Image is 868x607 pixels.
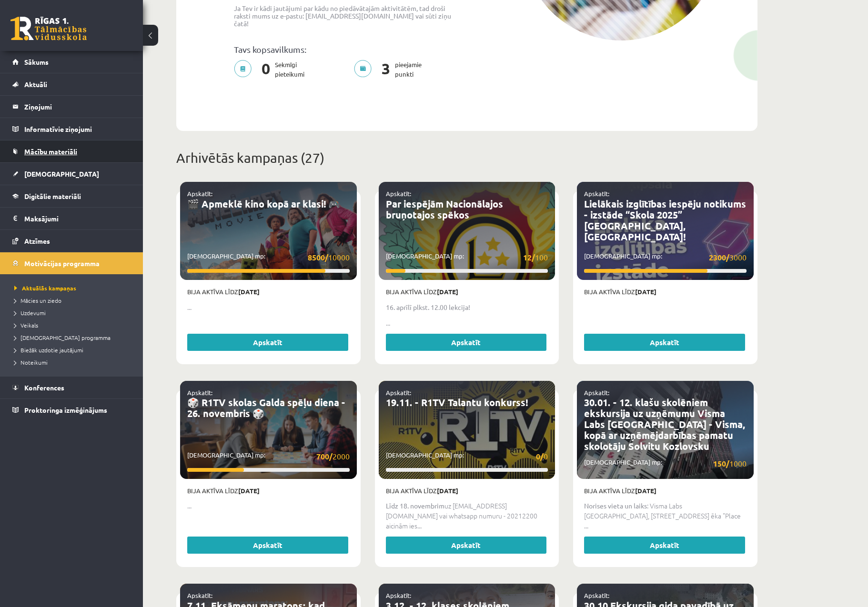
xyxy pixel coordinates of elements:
[713,458,729,468] strong: 150/
[24,80,47,89] span: Aktuāli
[584,501,747,531] p: : Visma Labs [GEOGRAPHIC_DATA], [STREET_ADDRESS] ēka "Place ...
[584,486,747,496] p: Bija aktīva līdz
[584,591,609,599] a: Apskatīt:
[584,537,745,554] a: Apskatīt
[584,501,647,510] strong: Norises vieta un laiks
[308,251,350,263] span: 10000
[386,287,548,297] p: Bija aktīva līdz
[24,383,64,392] span: Konferences
[386,396,528,408] a: 19.11. - R1TV Talantu konkurss!
[24,237,50,245] span: Atzīmes
[187,388,212,397] a: Apskatīt:
[584,388,609,397] a: Apskatīt:
[257,60,275,79] span: 0
[536,451,544,461] strong: 0/
[187,198,340,210] a: 🎬 Apmeklē kino kopā ar klasi! 🎮
[12,230,131,252] a: Atzīmes
[316,451,333,461] strong: 700/
[635,487,656,495] strong: [DATE]
[12,118,131,140] a: Informatīvie ziņojumi
[386,251,548,263] p: [DEMOGRAPHIC_DATA] mp:
[12,163,131,185] a: [DEMOGRAPHIC_DATA]
[187,591,212,599] a: Apskatīt:
[386,388,411,397] a: Apskatīt:
[24,208,131,229] legend: Maksājumi
[316,450,350,462] span: 2000
[386,318,548,328] p: ...
[187,501,350,511] p: ...
[14,346,133,354] a: Biežāk uzdotie jautājumi
[234,44,460,54] p: Tavs kopsavilkums:
[437,487,458,495] strong: [DATE]
[709,252,729,262] strong: 2300/
[24,169,99,178] span: [DEMOGRAPHIC_DATA]
[14,334,111,341] span: [DEMOGRAPHIC_DATA] programma
[234,4,460,27] p: Ja Tev ir kādi jautājumi par kādu no piedāvātajām aktivitātēm, tad droši raksti mums uz e-pastu: ...
[187,287,350,297] p: Bija aktīva līdz
[14,284,76,292] span: Aktuālās kampaņas
[584,458,747,469] p: [DEMOGRAPHIC_DATA] mp:
[437,288,458,296] strong: [DATE]
[12,377,131,398] a: Konferences
[14,321,38,329] span: Veikals
[386,198,503,221] a: Par iespējām Nacionālajos bruņotajos spēkos
[10,17,87,40] a: Rīgas 1. Tālmācības vidusskola
[14,308,133,317] a: Uzdevumi
[536,450,548,462] span: 0
[14,296,133,305] a: Mācies un ziedo
[12,399,131,421] a: Proktoringa izmēģinājums
[354,60,427,79] p: pieejamie punkti
[584,287,747,297] p: Bija aktīva līdz
[584,334,745,351] a: Apskatīt
[14,297,61,304] span: Mācies un ziedo
[14,358,48,366] span: Noteikumi
[386,501,548,531] p: uz [EMAIL_ADDRESS][DOMAIN_NAME] vai whatsapp numuru - 20212200 aicinām ies...
[187,486,350,496] p: Bija aktīva līdz
[24,58,49,66] span: Sākums
[14,309,46,317] span: Uzdevumi
[187,450,350,462] p: [DEMOGRAPHIC_DATA] mp:
[24,406,107,414] span: Proktoringa izmēģinājums
[14,346,83,354] span: Biežāk uzdotie jautājumi
[187,537,348,554] a: Apskatīt
[12,185,131,207] a: Digitālie materiāli
[24,118,131,140] legend: Informatīvie ziņojumi
[386,189,411,198] a: Apskatīt:
[386,486,548,496] p: Bija aktīva līdz
[12,140,131,162] a: Mācību materiāli
[24,192,81,200] span: Digitālie materiāli
[24,96,131,118] legend: Ziņojumi
[377,60,395,79] span: 3
[584,189,609,198] a: Apskatīt:
[523,252,535,262] strong: 12/
[386,450,548,462] p: [DEMOGRAPHIC_DATA] mp:
[386,501,444,510] strong: Līdz 18. novembrim
[238,487,260,495] strong: [DATE]
[12,208,131,229] a: Maksājumi
[187,189,212,198] a: Apskatīt:
[386,591,411,599] a: Apskatīt:
[24,259,100,268] span: Motivācijas programma
[238,288,260,296] strong: [DATE]
[523,251,548,263] span: 100
[12,252,131,274] a: Motivācijas programma
[713,458,747,469] span: 1000
[709,251,747,263] span: 3000
[187,302,350,312] p: ...
[12,73,131,95] a: Aktuāli
[176,148,757,168] p: Arhivētās kampaņas (27)
[386,334,547,351] a: Apskatīt
[187,251,350,263] p: [DEMOGRAPHIC_DATA] mp:
[14,358,133,367] a: Noteikumi
[187,334,348,351] a: Apskatīt
[24,147,77,156] span: Mācību materiāli
[14,321,133,329] a: Veikals
[187,396,345,419] a: 🎲 R1TV skolas Galda spēļu diena - 26. novembris 🎲
[14,333,133,342] a: [DEMOGRAPHIC_DATA] programma
[386,303,470,311] strong: 16. aprīlī plkst. 12.00 lekcija!
[584,396,745,452] a: 30.01. - 12. klašu skolēniem ekskursija uz uzņēmumu Visma Labs [GEOGRAPHIC_DATA] - Visma, kopā ar...
[635,288,656,296] strong: [DATE]
[308,252,328,262] strong: 8500/
[14,284,133,292] a: Aktuālās kampaņas
[584,251,747,263] p: [DEMOGRAPHIC_DATA] mp:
